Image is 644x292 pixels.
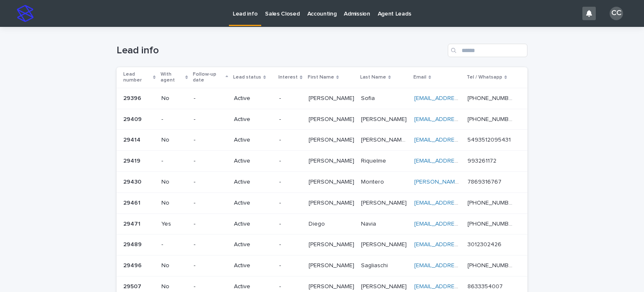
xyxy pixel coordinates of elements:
p: [PERSON_NAME] [309,114,356,123]
p: - [194,221,227,228]
tr: 2946129461 No-Active-[PERSON_NAME][PERSON_NAME] [PERSON_NAME][PERSON_NAME] [EMAIL_ADDRESS][DOMAIN... [117,192,527,213]
p: - [161,241,187,248]
p: [PERSON_NAME] [361,281,408,290]
a: [EMAIL_ADDRESS][DOMAIN_NAME] [414,158,509,164]
p: Active [234,137,273,144]
p: 29471 [123,219,142,228]
a: [EMAIL_ADDRESS][DOMAIN_NAME] [414,221,509,227]
p: With agent [161,70,183,85]
p: 8633354007 [467,281,504,290]
p: 993261172 [467,156,498,165]
p: - [279,116,301,123]
tr: 2948929489 --Active-[PERSON_NAME][PERSON_NAME] [PERSON_NAME][PERSON_NAME] [EMAIL_ADDRESS][DOMAIN_... [117,234,527,255]
p: - [279,137,301,144]
p: No [161,200,187,207]
p: [PHONE_NUMBER] [467,260,516,269]
p: Sagliaschi [361,260,390,269]
p: - [194,283,227,290]
p: [PHONE_NUMBER] [467,114,516,123]
p: - [194,158,227,165]
p: First Name [308,73,334,82]
p: 5493512095431 [467,135,512,144]
p: 29414 [123,135,142,144]
p: Active [234,116,273,123]
p: 29496 [123,260,143,269]
a: [EMAIL_ADDRESS][DOMAIN_NAME] [414,116,509,122]
a: [EMAIL_ADDRESS][DOMAIN_NAME] [414,284,509,289]
p: [PERSON_NAME] [309,177,356,186]
p: [PERSON_NAME] [PERSON_NAME] [361,135,409,144]
a: [EMAIL_ADDRESS][DOMAIN_NAME] [414,263,509,268]
tr: 2940929409 --Active-[PERSON_NAME][PERSON_NAME] [PERSON_NAME][PERSON_NAME] [EMAIL_ADDRESS][DOMAIN_... [117,109,527,130]
p: - [194,262,227,269]
p: [PERSON_NAME] [309,156,356,165]
p: Email [413,73,426,82]
p: [PERSON_NAME] [309,93,356,102]
p: [PERSON_NAME] [309,281,356,290]
div: CC [610,7,623,20]
p: - [194,116,227,123]
p: No [161,283,187,290]
p: - [194,179,227,186]
p: - [161,158,187,165]
p: [PHONE_NUMBER] [467,198,516,207]
p: No [161,262,187,269]
p: - [279,221,301,228]
p: Lead status [233,73,261,82]
p: No [161,95,187,102]
p: 29507 [123,281,143,290]
p: - [279,283,301,290]
p: - [279,179,301,186]
p: - [279,95,301,102]
p: - [194,200,227,207]
p: Montero [361,177,386,186]
p: Active [234,179,273,186]
p: 29409 [123,114,143,123]
p: Diego [309,219,327,228]
p: 3012302426 [467,239,503,248]
p: - [161,116,187,123]
p: [PERSON_NAME] [361,198,408,207]
tr: 2949629496 No-Active-[PERSON_NAME][PERSON_NAME] SagliaschiSagliaschi [EMAIL_ADDRESS][DOMAIN_NAME]... [117,255,527,276]
p: Last Name [360,73,386,82]
tr: 2941429414 No-Active-[PERSON_NAME][PERSON_NAME] [PERSON_NAME] [PERSON_NAME][PERSON_NAME] [PERSON_... [117,130,527,151]
tr: 2939629396 No-Active-[PERSON_NAME][PERSON_NAME] SofiaSofia [EMAIL_ADDRESS][DOMAIN_NAME] [PHONE_NU... [117,88,527,109]
p: Active [234,262,273,269]
p: Active [234,221,273,228]
p: Active [234,158,273,165]
p: Lead number [123,70,151,85]
p: - [279,200,301,207]
p: Interest [278,73,298,82]
a: [EMAIL_ADDRESS][DOMAIN_NAME] [414,95,509,101]
p: No [161,137,187,144]
p: - [279,241,301,248]
p: 29430 [123,177,143,186]
p: 29419 [123,156,142,165]
p: - [279,158,301,165]
p: [PHONE_NUMBER] [467,219,516,228]
a: [EMAIL_ADDRESS][DOMAIN_NAME] [414,137,509,143]
p: 29489 [123,239,143,248]
p: - [194,95,227,102]
p: Active [234,283,273,290]
p: Active [234,200,273,207]
p: Sofia [361,93,377,102]
p: [PERSON_NAME] [361,239,408,248]
p: [PERSON_NAME] [309,198,356,207]
p: 29396 [123,93,143,102]
p: [PERSON_NAME] [309,260,356,269]
a: [EMAIL_ADDRESS][DOMAIN_NAME] [414,200,509,206]
p: No [161,179,187,186]
p: [PERSON_NAME] [309,239,356,248]
img: stacker-logo-s-only.png [17,5,34,22]
p: Navia [361,219,378,228]
p: Follow-up date [193,70,223,85]
h1: Lead info [117,45,444,57]
tr: 2943029430 No-Active-[PERSON_NAME][PERSON_NAME] MonteroMontero [PERSON_NAME][EMAIL_ADDRESS][PERSO... [117,171,527,192]
p: - [279,262,301,269]
input: Search [448,44,527,57]
p: - [194,241,227,248]
p: Active [234,241,273,248]
a: [EMAIL_ADDRESS][DOMAIN_NAME] [414,242,509,247]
